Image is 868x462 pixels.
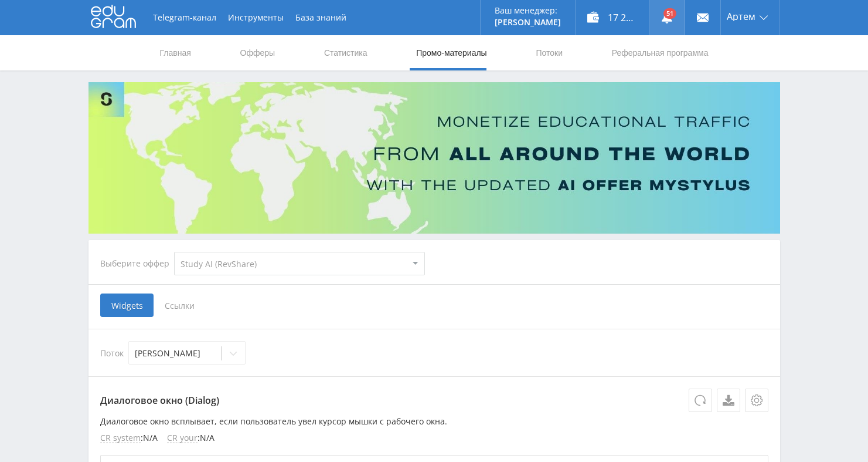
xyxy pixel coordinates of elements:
[323,35,369,70] a: Статистика
[745,389,768,412] button: Настройки
[100,389,768,412] p: Диалоговое окно (Dialog)
[154,294,206,317] span: Ссылки
[167,433,198,443] span: CR your
[100,433,141,443] span: CR system
[239,35,277,70] a: Офферы
[727,12,755,21] span: Артем
[689,389,712,412] button: Обновить
[717,389,740,412] a: Скачать
[167,433,215,443] li: : N/A
[100,417,768,426] p: Диалоговое окно всплывает, если пользователь увел курсор мышки с рабочего окна.
[611,35,710,70] a: Реферальная программа
[100,341,768,365] div: Поток
[159,35,192,70] a: Главная
[100,259,174,268] div: Выберите оффер
[100,433,158,443] li: : N/A
[88,82,780,234] img: Banner
[535,35,564,70] a: Потоки
[100,294,154,317] span: Widgets
[495,18,561,27] p: [PERSON_NAME]
[415,35,488,70] a: Промо-материалы
[495,6,561,15] p: Ваш менеджер:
